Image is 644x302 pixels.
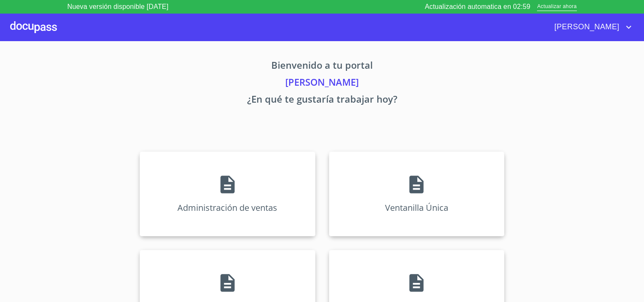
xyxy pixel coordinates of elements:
button: account of current user [548,20,634,34]
span: [PERSON_NAME] [548,20,624,34]
p: Administración de ventas [177,202,277,213]
p: Actualización automatica en 02:59 [425,2,531,12]
p: Bienvenido a tu portal [61,58,584,75]
p: Nueva versión disponible [DATE] [67,2,169,12]
span: Actualizar ahora [537,3,577,11]
p: ¿En qué te gustaría trabajar hoy? [61,92,584,109]
p: [PERSON_NAME] [61,75,584,92]
p: Ventanilla Única [385,202,448,213]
